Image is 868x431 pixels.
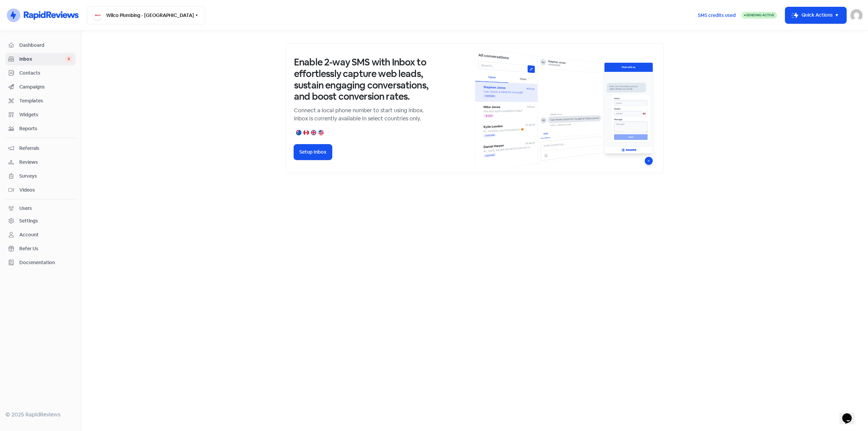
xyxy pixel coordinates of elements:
a: Videos [5,184,76,196]
a: SMS credits used [692,11,742,18]
a: Users [5,202,76,215]
p: Connect a local phone number to start using inbox. Inbox is currently available in select countri... [294,106,430,123]
iframe: chat widget [840,404,861,424]
span: Refer Us [19,245,73,252]
a: Sending Active [742,11,777,19]
a: Surveys [5,170,76,182]
div: Account [19,231,39,238]
span: Reports [19,125,73,132]
a: Inbox 0 [5,53,76,65]
span: Reviews [19,159,73,166]
span: Inbox [19,56,65,63]
span: Contacts [19,70,73,77]
a: Contacts [5,67,76,79]
div: © 2025 RapidReviews [5,411,76,419]
span: Documentation [19,259,73,266]
a: Templates [5,95,76,107]
span: SMS credits used [698,12,736,19]
a: Account [5,229,76,241]
a: Reports [5,122,76,135]
a: Campaigns [5,81,76,93]
a: Widgets [5,109,76,121]
a: Reviews [5,156,76,169]
div: Settings [19,217,38,224]
button: Quick Actions [785,7,846,23]
img: united-kingdom.png [311,130,316,135]
span: Surveys [19,173,73,180]
span: Referrals [19,145,73,152]
img: canada.png [303,130,309,135]
span: Campaigns [19,83,73,91]
span: Templates [19,97,73,104]
span: Videos [19,187,73,194]
button: Wilco Plumbing - [GEOGRAPHIC_DATA] [87,6,205,24]
span: Dashboard [19,42,73,49]
span: Sending Active [746,13,774,17]
a: Documentation [5,256,76,269]
a: Referrals [5,142,76,155]
a: Settings [5,215,76,227]
button: Setup Inbox [294,144,332,160]
img: inbox-default-image-2.png [475,49,655,168]
span: Widgets [19,111,73,118]
img: User [850,9,863,21]
a: Dashboard [5,39,76,52]
div: Users [19,205,32,212]
img: australia.png [296,130,301,135]
a: Refer Us [5,242,76,255]
h3: Enable 2-way SMS with Inbox to effortlessly capture web leads, sustain engaging conversations, an... [294,57,430,102]
img: united-states.png [318,130,324,135]
span: 0 [65,56,73,62]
